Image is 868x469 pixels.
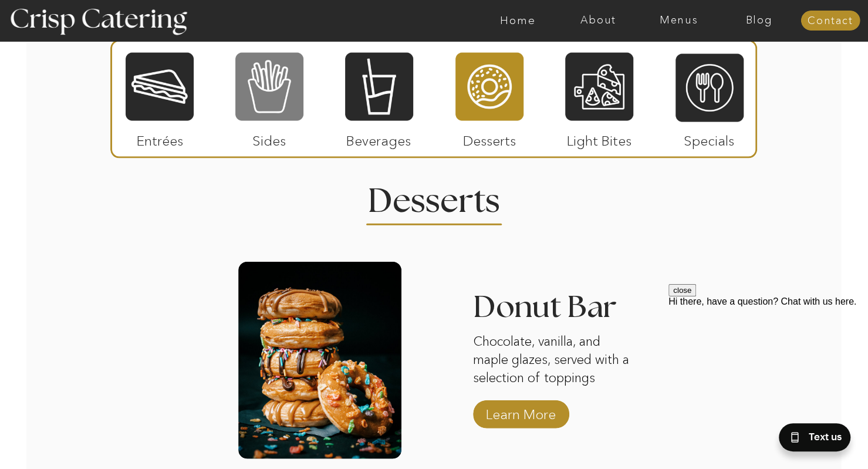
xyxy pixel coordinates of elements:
[560,121,639,155] p: Light Bites
[358,185,511,208] h2: Desserts
[670,121,748,155] p: Specials
[482,394,560,428] a: Learn More
[639,15,719,26] a: Menus
[473,333,636,389] p: Chocolate, vanilla, and maple glazes, served with a selection of toppings
[719,15,799,26] a: Blog
[478,15,558,26] a: Home
[668,284,868,425] iframe: podium webchat widget prompt
[558,15,639,26] a: About
[121,121,199,155] p: Entrées
[230,121,308,155] p: Sides
[451,121,529,155] p: Desserts
[751,410,868,469] iframe: podium webchat widget bubble
[801,15,860,27] a: Contact
[340,121,418,155] p: Beverages
[473,292,677,328] h3: Donut Bar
